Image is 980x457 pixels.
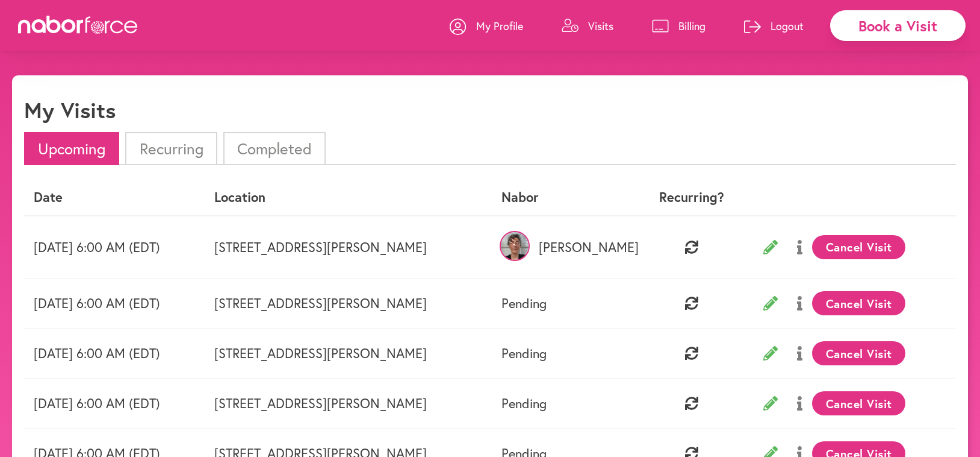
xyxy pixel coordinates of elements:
td: [DATE] 6:00 AM (EDT) [24,329,205,379]
h1: My Visits [24,97,116,123]
td: [STREET_ADDRESS][PERSON_NAME] [205,279,492,329]
td: [STREET_ADDRESS][PERSON_NAME] [205,329,492,379]
a: Logout [744,8,804,44]
a: Billing [652,8,706,44]
button: Cancel Visit [812,291,905,315]
td: [DATE] 6:00 AM (EDT) [24,379,205,429]
p: [PERSON_NAME] [501,239,630,255]
img: CPWMmmkhRrWY3t8uLB4d [500,231,530,261]
p: My Profile [476,19,523,33]
th: Nabor [492,180,639,215]
li: Recurring [125,132,217,165]
p: Visits [588,19,613,33]
li: Completed [223,132,326,165]
button: Cancel Visit [812,391,905,415]
th: Recurring? [640,180,745,215]
p: Logout [771,19,804,33]
td: [STREET_ADDRESS][PERSON_NAME] [205,379,492,429]
li: Upcoming [24,132,119,165]
td: [DATE] 6:00 AM (EDT) [24,279,205,329]
td: Pending [492,279,639,329]
td: Pending [492,329,639,379]
p: Billing [678,19,706,33]
div: Book a Visit [830,10,966,41]
td: Pending [492,379,639,429]
button: Cancel Visit [812,341,905,365]
a: Visits [562,8,613,44]
td: [STREET_ADDRESS][PERSON_NAME] [205,216,492,279]
td: [DATE] 6:00 AM (EDT) [24,216,205,279]
a: My Profile [450,8,523,44]
button: Cancel Visit [812,235,905,259]
th: Date [24,180,205,215]
th: Location [205,180,492,215]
